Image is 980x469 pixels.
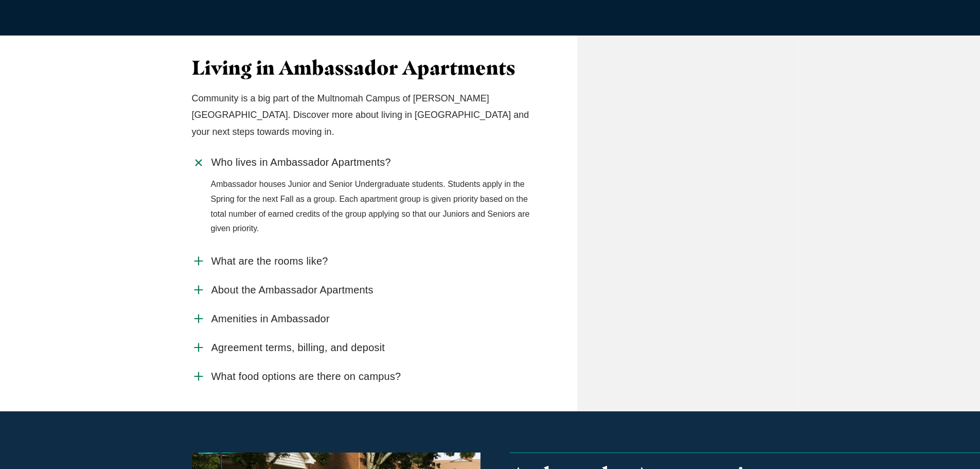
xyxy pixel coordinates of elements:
[211,284,373,297] span: About the Ambassador Apartments
[192,90,532,140] p: Community is a big part of the Multnomah Campus of [PERSON_NAME][GEOGRAPHIC_DATA]. Discover more ...
[211,312,330,325] span: Amenities in Ambassador
[211,156,391,169] span: Who lives in Ambassador Apartments?
[211,177,532,236] p: Ambassador houses Junior and Senior Undergraduate students. Students apply in the Spring for the ...
[211,255,328,268] span: What are the rooms like?
[211,370,401,383] span: What food options are there on campus?
[192,56,532,80] h3: Living in Ambassador Apartments
[211,341,385,354] span: Agreement terms, billing, and deposit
